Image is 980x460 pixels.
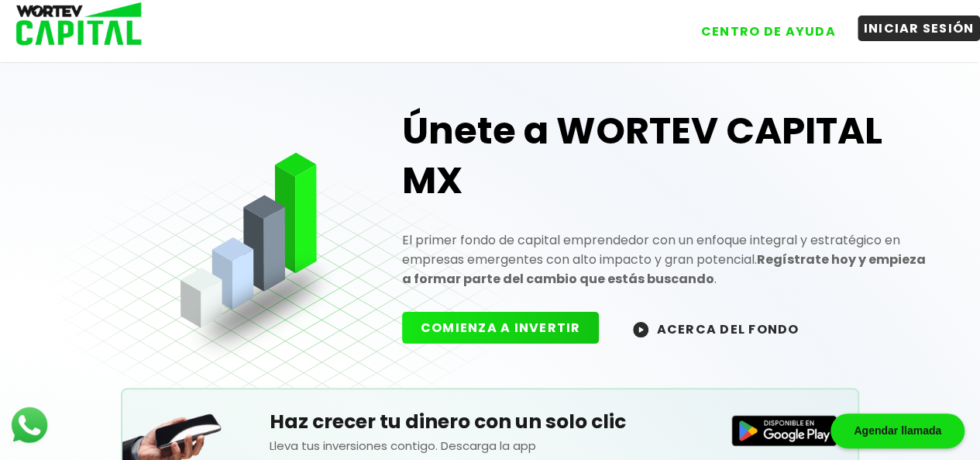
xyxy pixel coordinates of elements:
[270,437,710,455] p: Lleva tus inversiones contigo. Descarga la app
[633,322,648,337] img: wortev-capital-acerca-del-fondo
[402,106,931,206] h1: Únete a WORTEV CAPITAL MX
[402,312,600,344] button: COMIENZA A INVERTIR
[679,7,842,44] a: CENTRO DE AYUDA
[830,413,965,448] div: Agendar llamada
[695,19,842,44] button: CENTRO DE AYUDA
[731,415,837,446] img: Disponible en Google Play
[8,403,51,447] img: logos_whatsapp-icon.242b2217.svg
[402,251,926,288] strong: Regístrate hoy y empieza a formar parte del cambio que estás buscando
[402,319,615,337] a: COMIENZA A INVERTIR
[270,407,710,437] h5: Haz crecer tu dinero con un solo clic
[402,230,931,289] p: El primer fondo de capital emprendedor con un enfoque integral y estratégico en empresas emergent...
[614,312,817,345] button: ACERCA DEL FONDO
